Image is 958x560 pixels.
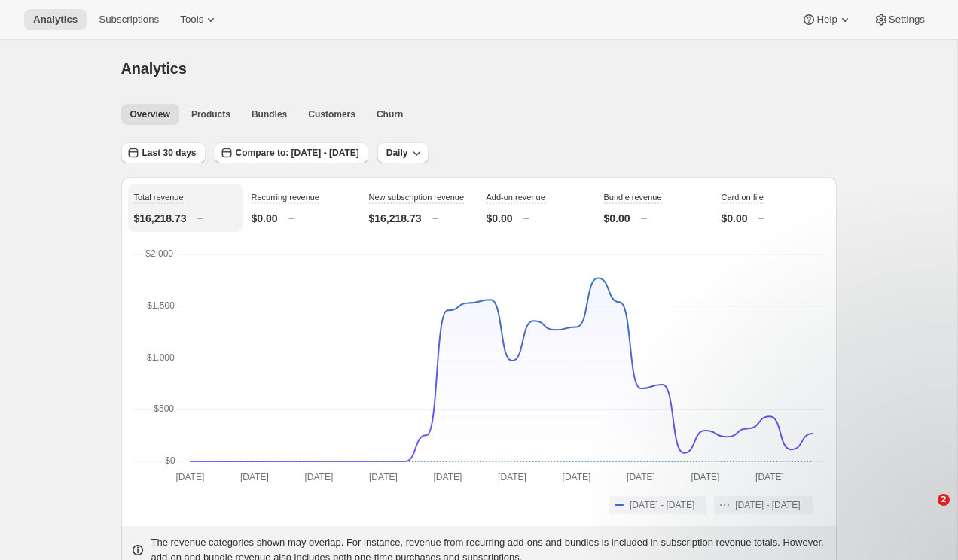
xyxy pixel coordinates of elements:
[938,494,950,506] span: 2
[121,60,187,77] span: Analytics
[609,496,706,514] button: [DATE] - [DATE]
[562,472,590,482] text: [DATE]
[99,14,159,26] span: Subscriptions
[630,499,694,511] span: [DATE] - [DATE]
[134,193,184,202] span: Total revenue
[147,300,175,311] text: $1,500
[792,9,861,30] button: Help
[627,472,655,482] text: [DATE]
[171,9,227,30] button: Tools
[215,142,368,163] button: Compare to: [DATE] - [DATE]
[90,9,168,30] button: Subscriptions
[147,352,175,363] text: $1,000
[165,455,175,466] text: $0
[252,211,278,226] p: $0.00
[236,147,359,159] span: Compare to: [DATE] - [DATE]
[369,211,422,226] p: $16,218.73
[180,14,203,26] span: Tools
[604,211,630,226] p: $0.00
[145,248,173,259] text: $2,000
[907,494,943,530] iframe: Intercom live chat
[889,14,925,26] span: Settings
[252,193,320,202] span: Recurring revenue
[369,472,398,482] text: [DATE]
[722,211,748,226] p: $0.00
[498,472,526,482] text: [DATE]
[369,193,465,202] span: New subscription revenue
[386,147,408,159] span: Daily
[121,142,206,163] button: Last 30 days
[433,472,462,482] text: [DATE]
[377,108,403,120] span: Churn
[816,14,837,26] span: Help
[142,147,197,159] span: Last 30 days
[308,108,355,120] span: Customers
[240,472,269,482] text: [DATE]
[304,472,333,482] text: [DATE]
[865,9,934,30] button: Settings
[377,142,429,163] button: Daily
[604,193,662,202] span: Bundle revenue
[252,108,287,120] span: Bundles
[33,14,78,26] span: Analytics
[722,193,764,202] span: Card on file
[154,403,174,414] text: $500
[487,193,545,202] span: Add-on revenue
[487,211,513,226] p: $0.00
[130,108,170,120] span: Overview
[191,108,230,120] span: Products
[24,9,87,30] button: Analytics
[175,472,204,482] text: [DATE]
[134,211,187,226] p: $16,218.73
